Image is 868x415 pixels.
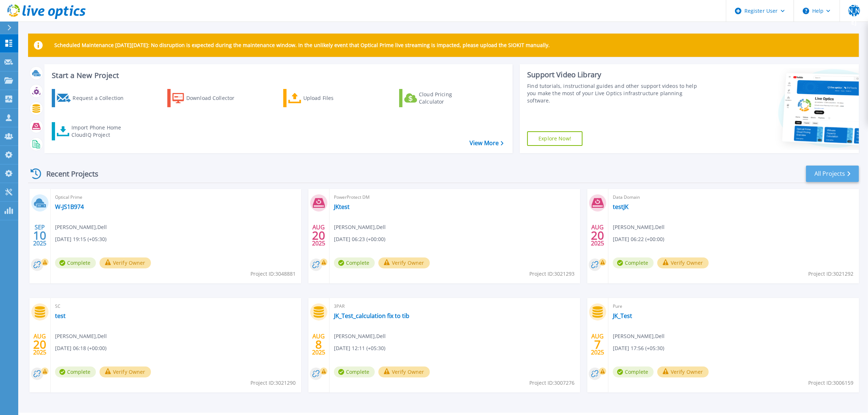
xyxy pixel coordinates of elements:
h3: Start a New Project [52,71,503,79]
span: 20 [312,232,325,238]
a: View More [470,140,503,147]
span: [DATE] 12:11 (+05:30) [334,344,385,352]
span: Complete [613,366,654,377]
span: 20 [591,232,604,238]
button: Verify Owner [657,366,709,377]
span: Project ID: 3021290 [250,379,296,387]
span: 8 [315,341,322,348]
a: W-JS1B974 [55,203,84,210]
a: All Projects [806,166,859,182]
div: SEP 2025 [33,222,47,249]
span: [DATE] 06:18 (+00:00) [55,344,106,352]
div: Support Video Library [527,70,702,79]
a: Download Collector [167,89,249,107]
div: AUG 2025 [312,331,326,358]
span: Complete [55,366,96,377]
a: Explore Now! [527,131,583,146]
button: Verify Owner [100,366,151,377]
a: JK_Test_calculation fix to tib [334,312,409,319]
span: Complete [55,257,96,268]
span: [DATE] 06:23 (+00:00) [334,235,385,243]
span: [PERSON_NAME] , Dell [334,223,386,231]
span: [DATE] 06:22 (+00:00) [613,235,664,243]
span: [PERSON_NAME] , Dell [55,223,107,231]
a: JKtest [334,203,350,210]
span: [DATE] 17:56 (+05:30) [613,344,664,352]
span: Pure [613,302,855,310]
button: Verify Owner [657,257,709,268]
span: Project ID: 3006159 [808,379,853,387]
a: test [55,312,66,319]
a: JK_Test [613,312,632,319]
a: testJK [613,203,628,210]
div: Import Phone Home CloudIQ Project [71,124,128,139]
span: Project ID: 3021292 [808,270,853,278]
span: Complete [334,257,375,268]
span: [PERSON_NAME] , Dell [613,223,665,231]
div: Upload Files [303,91,362,105]
span: Complete [613,257,654,268]
span: Complete [334,366,375,377]
button: Verify Owner [100,257,151,268]
a: Cloud Pricing Calculator [399,89,480,107]
span: Project ID: 3048881 [250,270,296,278]
span: Data Domain [613,193,855,201]
a: Upload Files [283,89,365,107]
span: 20 [33,341,46,348]
button: Verify Owner [378,257,430,268]
div: Download Collector [186,91,245,105]
a: Request a Collection [52,89,133,107]
div: AUG 2025 [33,331,47,358]
span: 3PAR [334,302,576,310]
span: [PERSON_NAME] , Dell [613,332,665,340]
div: AUG 2025 [312,222,326,249]
span: SC [55,302,297,310]
div: Recent Projects [28,165,108,183]
span: Project ID: 3007276 [529,379,575,387]
div: AUG 2025 [591,222,604,249]
span: Project ID: 3021293 [529,270,575,278]
span: 7 [594,341,601,348]
button: Verify Owner [378,366,430,377]
div: Cloud Pricing Calculator [419,91,477,105]
span: [PERSON_NAME] , Dell [334,332,386,340]
span: Optical Prime [55,193,297,201]
span: PowerProtect DM [334,193,576,201]
span: [DATE] 19:15 (+05:30) [55,235,106,243]
div: AUG 2025 [591,331,604,358]
p: Scheduled Maintenance [DATE][DATE]: No disruption is expected during the maintenance window. In t... [54,42,550,48]
div: Find tutorials, instructional guides and other support videos to help you make the most of your L... [527,82,702,104]
span: 10 [33,232,46,238]
span: [PERSON_NAME] , Dell [55,332,107,340]
div: Request a Collection [73,91,131,105]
